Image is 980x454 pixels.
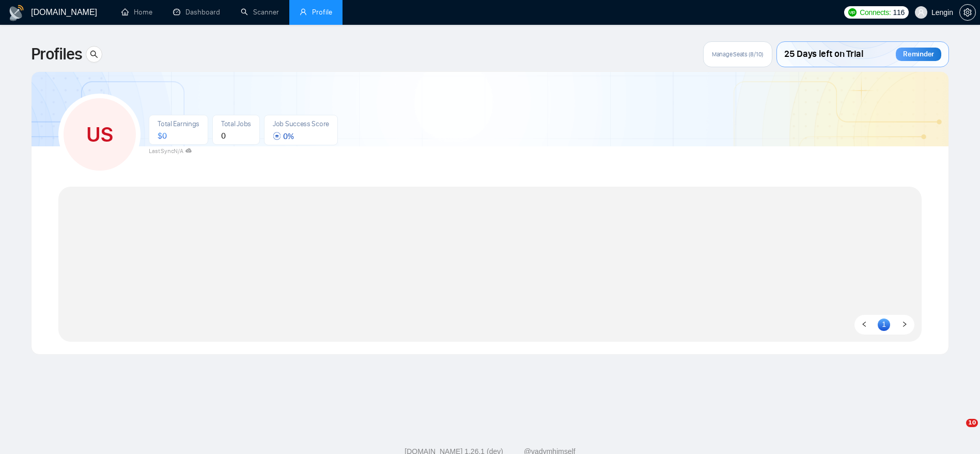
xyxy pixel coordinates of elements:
span: Job Success Score [273,119,329,128]
li: 1 [878,319,890,331]
span: 116 [893,7,904,18]
li: Next Page [898,319,911,331]
span: search [86,50,102,58]
button: search [86,46,102,63]
span: Profiles [31,42,82,67]
span: Connects: [860,7,891,18]
span: 0 % [273,131,293,141]
li: Previous Page [858,319,870,331]
img: upwork-logo.png [848,8,857,17]
span: Profile [312,8,332,17]
img: logo [8,5,25,21]
button: left [858,319,870,331]
a: homeHome [121,8,152,17]
div: Reminder [896,48,941,61]
span: 10 [966,419,978,427]
a: searchScanner [241,8,279,17]
a: setting [959,8,976,17]
div: US [64,98,136,171]
button: setting [959,4,976,21]
span: Total Earnings [158,119,199,128]
a: 1 [878,319,890,330]
span: 0 [221,131,226,141]
iframe: Intercom live chat [945,419,970,444]
span: Last Sync N/A [149,147,192,155]
span: 25 Days left on Trial [784,46,864,63]
span: user [917,9,925,16]
span: Total Jobs [221,119,251,128]
span: $ 0 [158,131,166,141]
button: right [898,319,911,331]
a: dashboardDashboard [173,8,220,17]
span: left [861,321,867,327]
span: right [901,321,908,327]
span: Manage Seats (8/10) [712,50,764,58]
span: user [300,8,307,16]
